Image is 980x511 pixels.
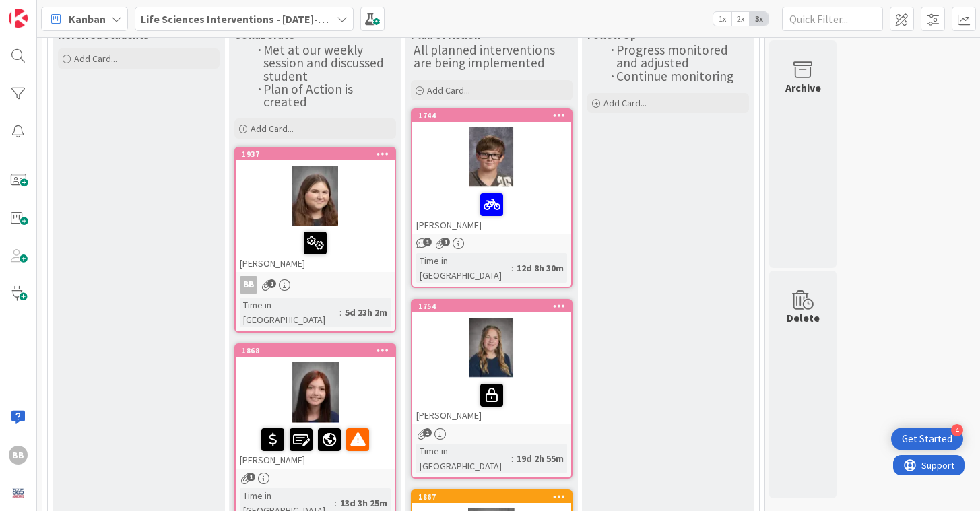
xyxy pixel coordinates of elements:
[412,491,571,503] div: 1867
[247,473,255,481] span: 1
[412,300,571,312] div: 1754
[69,11,106,27] span: Kanban
[242,346,395,355] div: 1868
[412,110,571,234] div: 1744[PERSON_NAME]
[263,81,356,110] span: Plan of Action is created
[236,423,395,469] div: [PERSON_NAME]
[785,79,821,96] div: Archive
[236,148,395,272] div: 1937[PERSON_NAME]
[951,424,963,436] div: 4
[511,451,513,466] span: :
[240,276,257,294] div: BB
[74,53,117,65] span: Add Card...
[236,345,395,469] div: 1868[PERSON_NAME]
[511,261,513,275] span: :
[339,305,341,320] span: :
[891,428,963,450] div: Open Get Started checklist, remaining modules: 4
[242,149,395,159] div: 1937
[787,310,820,326] div: Delete
[411,108,573,288] a: 1744[PERSON_NAME]Time in [GEOGRAPHIC_DATA]:12d 8h 30m
[236,148,395,160] div: 1937
[603,97,647,109] span: Add Card...
[750,12,768,26] span: 3x
[9,483,28,502] img: avatar
[9,446,28,465] div: BB
[418,111,571,121] div: 1744
[234,147,396,333] a: 1937[PERSON_NAME]BBTime in [GEOGRAPHIC_DATA]:5d 23h 2m
[902,432,952,446] div: Get Started
[418,302,571,311] div: 1754
[616,68,733,84] span: Continue monitoring
[412,110,571,122] div: 1744
[423,428,432,437] span: 1
[9,9,28,28] img: Visit kanbanzone.com
[28,2,61,18] span: Support
[236,345,395,357] div: 1868
[513,451,567,466] div: 19d 2h 55m
[412,378,571,424] div: [PERSON_NAME]
[337,496,391,510] div: 13d 3h 25m
[412,300,571,424] div: 1754[PERSON_NAME]
[441,238,450,246] span: 1
[141,12,350,26] b: Life Sciences Interventions - [DATE]-[DATE]
[411,299,573,479] a: 1754[PERSON_NAME]Time in [GEOGRAPHIC_DATA]:19d 2h 55m
[335,496,337,510] span: :
[240,298,339,327] div: Time in [GEOGRAPHIC_DATA]
[236,226,395,272] div: [PERSON_NAME]
[412,188,571,234] div: [PERSON_NAME]
[713,12,731,26] span: 1x
[414,42,558,71] span: All planned interventions are being implemented
[616,42,731,71] span: Progress monitored and adjusted
[267,279,276,288] span: 1
[416,444,511,473] div: Time in [GEOGRAPHIC_DATA]
[731,12,750,26] span: 2x
[263,42,387,84] span: Met at our weekly session and discussed student
[251,123,294,135] span: Add Card...
[418,492,571,502] div: 1867
[782,7,883,31] input: Quick Filter...
[416,253,511,283] div: Time in [GEOGRAPHIC_DATA]
[427,84,470,96] span: Add Card...
[423,238,432,246] span: 1
[236,276,395,294] div: BB
[341,305,391,320] div: 5d 23h 2m
[513,261,567,275] div: 12d 8h 30m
